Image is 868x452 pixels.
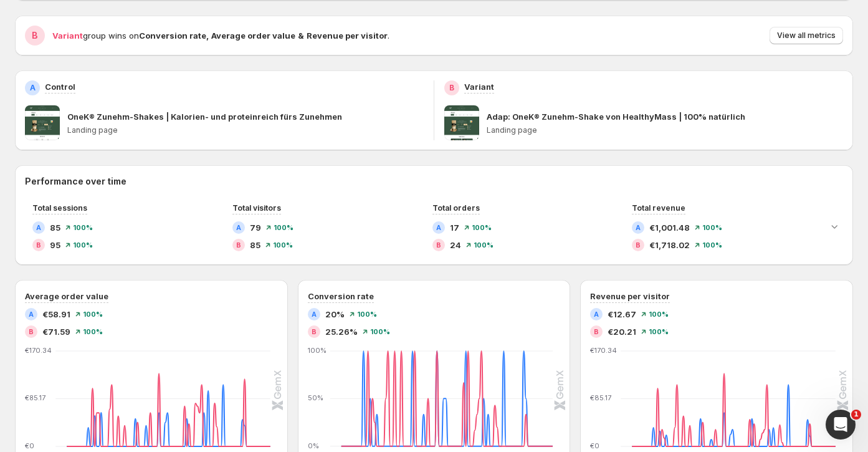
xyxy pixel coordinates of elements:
span: 100% [274,224,293,231]
h2: A [236,224,241,231]
span: 100% [649,310,669,318]
h2: A [312,310,317,318]
h2: A [29,310,34,318]
strong: Average order value [211,31,295,41]
h2: B [449,83,454,93]
span: 100% [73,224,93,231]
p: Adap: OneK® Zunehm-Shake von HealthyMass | 100% natürlich [487,110,745,123]
span: €71.59 [42,325,70,338]
strong: & [298,31,304,41]
span: 79 [250,221,261,234]
text: €85.17 [25,393,45,402]
h2: A [436,224,441,231]
h3: Average order value [25,290,108,302]
p: Landing page [67,125,424,135]
h2: A [594,310,599,318]
span: View all metrics [777,31,836,41]
h2: B [29,328,34,335]
p: OneK® Zunehm-Shakes | Kalorien- und proteinreich fürs Zunehmen [67,110,342,123]
span: €1,718.02 [649,239,690,251]
h2: B [436,241,441,249]
button: View all metrics [770,27,843,44]
text: €170.34 [25,346,52,355]
span: 25.26% [325,325,358,338]
img: OneK® Zunehm-Shakes | Kalorien- und proteinreich fürs Zunehmen [25,105,60,140]
text: €85.17 [590,393,611,402]
strong: , [206,31,209,41]
span: 100% [273,241,293,249]
span: 100% [702,224,722,231]
span: 100% [472,224,492,231]
button: Expand chart [826,218,843,235]
p: Variant [464,80,494,93]
span: 20% [325,308,345,320]
span: 100% [370,328,390,335]
h3: Revenue per visitor [590,290,670,302]
strong: Conversion rate [139,31,206,41]
span: Variant [52,31,83,41]
h3: Conversion rate [308,290,374,302]
h2: B [36,241,41,249]
strong: Revenue per visitor [307,31,388,41]
span: 85 [250,239,260,251]
span: 100% [83,328,103,335]
span: €20.21 [608,325,636,338]
text: 0% [308,441,319,450]
img: Adap: OneK® Zunehm-Shake von HealthyMass | 100% natürlich [444,105,479,140]
span: €58.91 [42,308,70,320]
h2: Performance over time [25,175,843,188]
span: 1 [851,410,861,420]
span: 17 [450,221,459,234]
span: Total sessions [32,203,87,213]
span: 100% [83,310,103,318]
text: €0 [25,441,34,450]
h2: A [636,224,641,231]
h2: B [636,241,641,249]
h2: B [32,29,38,42]
h2: B [312,328,317,335]
span: 100% [357,310,377,318]
span: €1,001.48 [649,221,690,234]
p: Control [45,80,75,93]
p: Landing page [487,125,843,135]
text: €0 [590,441,599,450]
span: 24 [450,239,461,251]
span: Total revenue [632,203,685,213]
text: 50% [308,393,323,402]
span: group wins on . [52,31,389,41]
span: 100% [474,241,494,249]
span: Total visitors [232,203,281,213]
h2: A [30,83,36,93]
text: €170.34 [590,346,617,355]
h2: A [36,224,41,231]
span: 100% [702,241,722,249]
h2: B [236,241,241,249]
span: 85 [50,221,60,234]
iframe: Intercom live chat [826,410,856,440]
span: €12.67 [608,308,636,320]
h2: B [594,328,599,335]
span: 95 [50,239,60,251]
span: Total orders [432,203,480,213]
span: 100% [73,241,93,249]
text: 100% [308,346,327,355]
span: 100% [649,328,669,335]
